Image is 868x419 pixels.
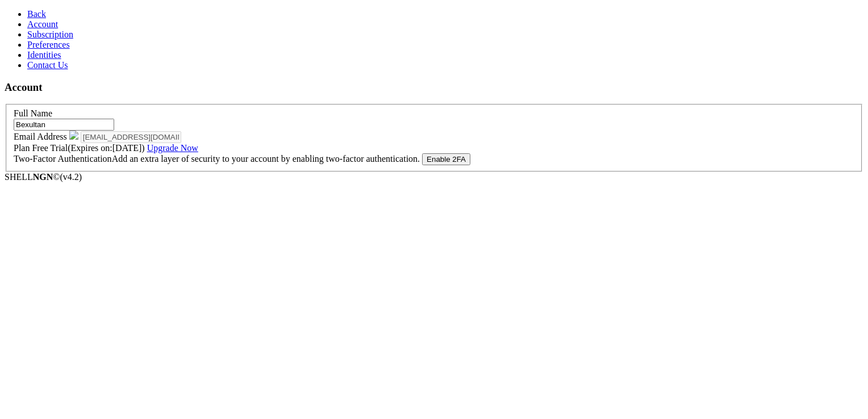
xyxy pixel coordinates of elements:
b: NGN [33,172,53,182]
h3: Account [5,81,863,94]
a: Contact Us [27,60,68,70]
a: Account [27,19,58,29]
span: 4.2.0 [60,172,82,182]
label: Full Name [14,108,52,118]
input: Full Name [14,119,114,131]
span: Free Trial (Expires on: [DATE] ) [32,143,198,153]
label: Two-Factor Authentication [14,154,422,164]
label: Email Address [14,132,81,141]
img: google-icon.svg [69,131,78,140]
a: Identities [27,50,61,60]
a: Upgrade Now [147,143,198,153]
span: SHELL © [5,172,82,182]
a: Subscription [27,30,73,39]
button: Enable 2FA [422,153,470,165]
label: Plan [14,143,198,153]
span: Add an extra layer of security to your account by enabling two-factor authentication. [112,154,420,164]
a: Preferences [27,40,70,49]
a: Back [27,9,46,19]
